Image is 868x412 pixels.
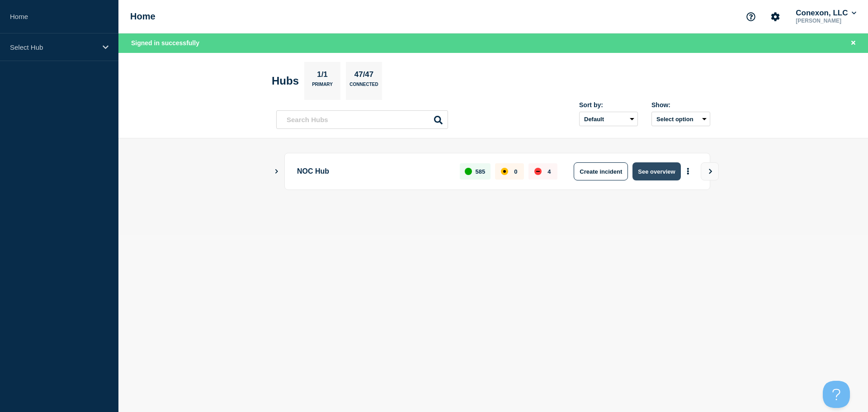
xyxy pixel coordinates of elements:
[701,162,719,180] button: View
[312,82,333,91] p: Primary
[574,162,628,180] button: Create incident
[130,11,156,22] h1: Home
[465,168,472,175] div: up
[10,43,97,51] p: Select Hub
[794,9,858,18] button: Conexon, LLC
[741,7,760,26] button: Support
[682,163,694,180] button: More actions
[651,101,710,109] div: Show:
[632,162,680,180] button: See overview
[314,70,331,82] p: 1/1
[848,38,859,48] button: Close banner
[349,82,378,91] p: Connected
[766,7,785,26] button: Account settings
[274,168,279,175] button: Show Connected Hubs
[501,168,508,175] div: affected
[579,112,638,126] select: Sort by
[272,75,299,87] h2: Hubs
[547,168,551,175] p: 4
[794,18,858,24] p: [PERSON_NAME]
[651,112,710,126] button: Select option
[534,168,542,175] div: down
[131,39,199,47] span: Signed in successfully
[514,168,517,175] p: 0
[579,101,638,109] div: Sort by:
[276,110,448,129] input: Search Hubs
[476,168,486,175] p: 585
[351,70,377,82] p: 47/47
[297,162,449,180] p: NOC Hub
[823,381,850,408] iframe: Help Scout Beacon - Open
